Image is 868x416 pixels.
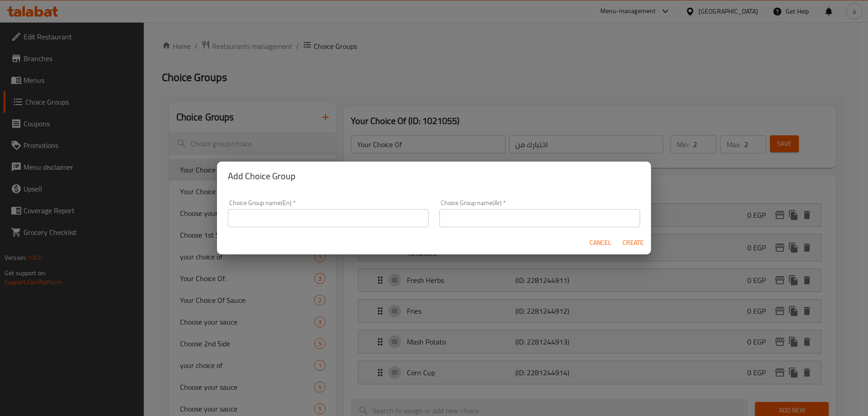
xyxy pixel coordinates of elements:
[439,209,640,227] input: Please enter Choice Group name(ar)
[228,209,429,227] input: Please enter Choice Group name(en)
[228,169,640,183] h2: Add Choice Group
[586,234,615,251] button: Cancel
[618,234,647,251] button: Create
[590,237,611,249] span: Cancel
[622,237,644,249] span: Create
